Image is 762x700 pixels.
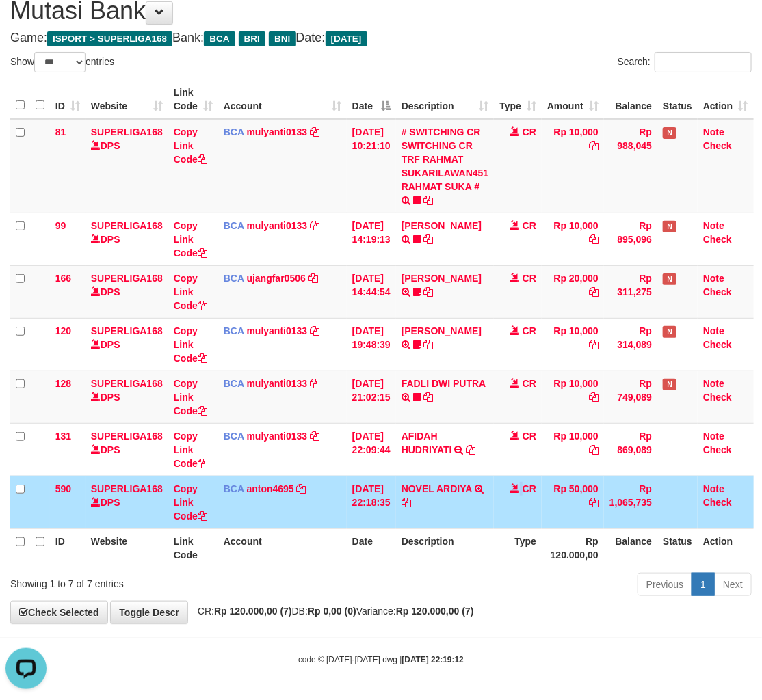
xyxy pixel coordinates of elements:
[703,378,724,389] a: Note
[326,31,367,46] span: [DATE]
[91,431,163,442] a: SUPERLIGA168
[424,286,434,297] a: Copy NOVEN ELING PRAYOG to clipboard
[396,606,474,617] strong: Rp 120.000,00 (7)
[204,31,235,46] span: BCA
[542,318,604,371] td: Rp 10,000
[638,573,692,596] a: Previous
[310,431,319,442] a: Copy mulyanti0133 to clipboard
[347,423,396,476] td: [DATE] 22:09:44
[402,378,486,389] a: FADLI DWI PUTRA
[402,655,464,664] strong: [DATE] 22:19:12
[10,52,114,72] label: Show entries
[604,80,657,119] th: Balance
[523,378,536,389] span: CR
[224,483,244,494] span: BCA
[55,378,71,389] span: 128
[703,497,732,508] a: Check
[604,476,657,528] td: Rp 1,065,735
[657,80,698,119] th: Status
[542,528,604,567] th: Rp 120.000,00
[589,286,599,297] a: Copy Rp 20,000 to clipboard
[174,273,207,311] a: Copy Link Code
[308,273,318,284] a: Copy ujangfar0506 to clipboard
[523,483,536,494] span: CR
[174,220,207,258] a: Copy Link Code
[218,528,347,567] th: Account
[34,52,86,72] select: Showentries
[269,31,295,46] span: BNI
[224,273,244,284] span: BCA
[604,371,657,423] td: Rp 749,089
[91,220,163,231] a: SUPERLIGA168
[86,213,168,265] td: DPS
[657,528,698,567] th: Status
[310,378,319,389] a: Copy mulyanti0133 to clipboard
[174,431,207,469] a: Copy Link Code
[703,140,732,151] a: Check
[523,431,536,442] span: CR
[86,371,168,423] td: DPS
[523,126,536,137] span: CR
[86,318,168,371] td: DPS
[424,392,434,403] a: Copy FADLI DWI PUTRA to clipboard
[402,431,452,455] a: AFIDAH HUDRIYATI
[168,528,218,567] th: Link Code
[714,573,752,596] a: Next
[86,476,168,528] td: DPS
[589,392,599,403] a: Copy Rp 10,000 to clipboard
[396,80,495,119] th: Description: activate to sort column ascending
[494,80,542,119] th: Type: activate to sort column ascending
[86,423,168,476] td: DPS
[542,80,604,119] th: Amount: activate to sort column ascending
[703,273,724,284] a: Note
[347,318,396,371] td: [DATE] 19:48:39
[402,325,482,336] a: [PERSON_NAME]
[347,528,396,567] th: Date
[347,476,396,528] td: [DATE] 22:18:35
[247,126,308,137] a: mulyanti0133
[310,126,319,137] a: Copy mulyanti0133 to clipboard
[402,483,472,494] a: NOVEL ARDIYA
[703,234,732,245] a: Check
[604,265,657,318] td: Rp 311,275
[396,528,495,567] th: Description
[308,606,356,617] strong: Rp 0,00 (0)
[91,273,163,284] a: SUPERLIGA168
[424,234,434,245] a: Copy MUHAMMAD REZA to clipboard
[703,220,724,231] a: Note
[589,140,599,151] a: Copy Rp 10,000 to clipboard
[703,126,724,137] a: Note
[55,325,71,336] span: 120
[247,325,308,336] a: mulyanti0133
[347,213,396,265] td: [DATE] 14:19:13
[692,573,715,596] a: 1
[86,528,168,567] th: Website
[91,325,163,336] a: SUPERLIGA168
[703,339,732,350] a: Check
[214,606,292,617] strong: Rp 120.000,00 (7)
[168,80,218,119] th: Link Code: activate to sort column ascending
[589,234,599,245] a: Copy Rp 10,000 to clipboard
[604,318,657,371] td: Rp 314,089
[542,476,604,528] td: Rp 50,000
[218,80,347,119] th: Account: activate to sort column ascending
[191,606,474,617] span: CR: DB: Variance:
[86,265,168,318] td: DPS
[174,325,207,364] a: Copy Link Code
[604,213,657,265] td: Rp 895,096
[224,220,244,231] span: BCA
[247,220,308,231] a: mulyanti0133
[604,119,657,213] td: Rp 988,045
[224,378,244,389] span: BCA
[663,326,676,338] span: Has Note
[703,483,724,494] a: Note
[174,483,207,522] a: Copy Link Code
[494,528,542,567] th: Type
[174,378,207,416] a: Copy Link Code
[247,483,294,494] a: anton4695
[589,339,599,350] a: Copy Rp 10,000 to clipboard
[86,119,168,213] td: DPS
[224,325,244,336] span: BCA
[523,220,536,231] span: CR
[224,126,244,137] span: BCA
